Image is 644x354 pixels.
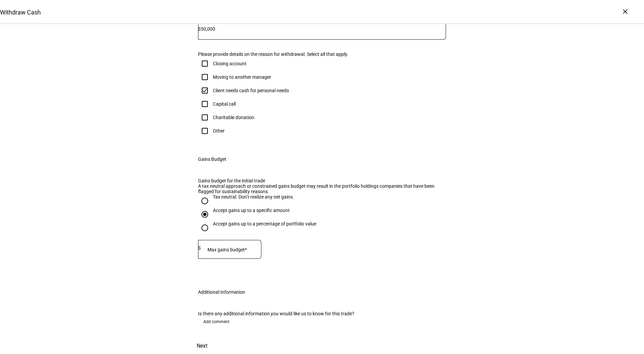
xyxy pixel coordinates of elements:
[198,316,235,327] button: Add comment
[213,74,271,80] div: Moving to another manager
[213,88,289,93] div: Client needs cash for personal needs
[620,6,631,17] div: ×
[198,178,446,183] div: Gains budget for the initial trade
[213,115,254,120] div: Charitable donation
[203,316,229,327] span: Add comment
[198,311,446,316] div: Is there any additional information you would like us to know for this trade?
[198,183,446,194] div: A tax neutral approach or constrained gains budget may result in the portfolio holdings companies...
[198,289,245,295] div: Additional Information
[197,338,207,354] span: Next
[187,338,217,354] button: Next
[213,221,316,226] div: Accept gains up to a percentage of portfolio value
[213,208,290,213] div: Accept gains up to a specific amount
[213,61,247,66] div: Closing account
[198,245,201,251] span: $
[198,51,446,57] div: Please provide details on the reason for withdrawal. Select all that apply.
[198,26,201,32] span: $
[213,128,225,134] div: Other
[207,247,247,252] mat-label: Max gains budget*
[198,156,226,162] div: Gains Budget
[213,194,294,200] div: Tax neutral. Don’t realize any net gains.
[213,101,236,107] div: Capital call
